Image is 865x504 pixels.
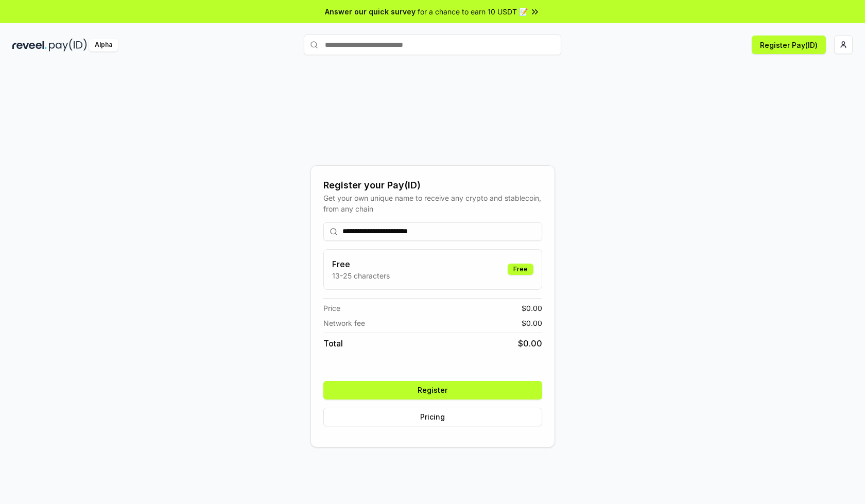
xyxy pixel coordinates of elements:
div: Register your Pay(ID) [323,178,542,193]
img: pay_id [49,39,87,51]
span: for a chance to earn 10 USDT 📝 [418,6,528,17]
img: reveel_dark [12,39,47,51]
div: Free [508,264,533,275]
span: $ 0.00 [518,337,542,350]
span: Total [323,337,343,350]
button: Pricing [323,408,542,426]
div: Alpha [89,39,118,51]
span: Answer our quick survey [325,6,416,17]
span: $ 0.00 [522,303,542,314]
button: Register [323,381,542,399]
span: $ 0.00 [522,318,542,328]
span: Network fee [323,318,365,328]
p: 13-25 characters [332,270,390,281]
span: Price [323,303,340,314]
h3: Free [332,258,390,270]
div: Get your own unique name to receive any crypto and stablecoin, from any chain [323,193,542,214]
button: Register Pay(ID) [752,36,826,54]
